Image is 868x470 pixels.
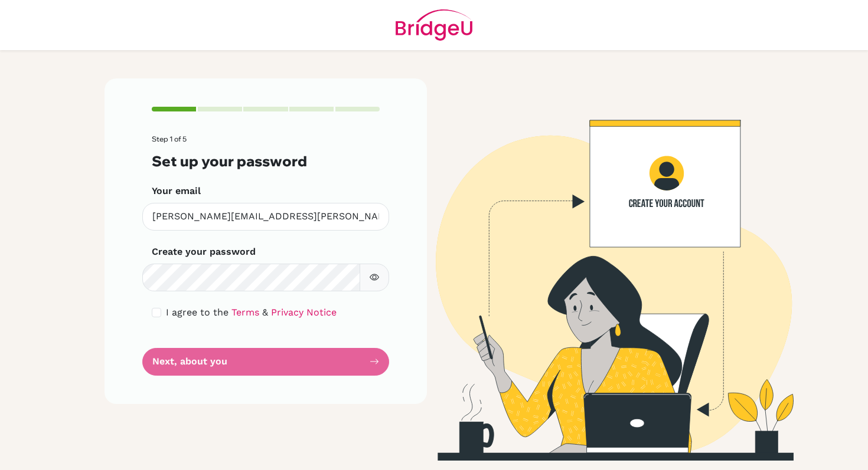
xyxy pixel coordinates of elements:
span: & [262,307,268,318]
span: I agree to the [166,307,229,318]
label: Create your password [152,245,256,259]
label: Your email [152,184,201,198]
h3: Set up your password [152,153,380,170]
a: Terms [231,307,259,318]
input: Insert your email* [142,203,389,231]
a: Privacy Notice [271,307,337,318]
span: Step 1 of 5 [152,134,187,143]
